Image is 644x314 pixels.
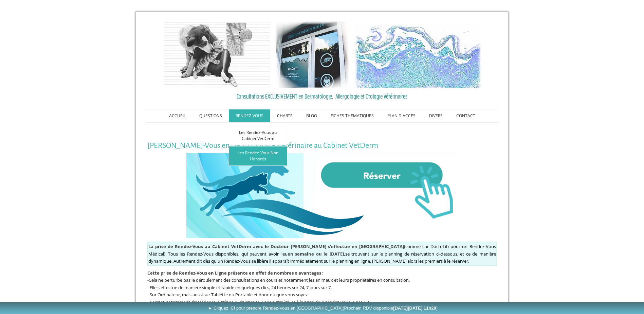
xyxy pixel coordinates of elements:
a: CHARTE [270,109,299,122]
span: rise de Rendez-Vous en Ligne présente en effet de nombreux avantages : [163,270,324,276]
span: - Elle s'effectue de manière simple et rapide en quelques clics, 24 heures sur 24, 7 jours sur 7. [147,284,332,291]
span: - Sur Ordinateur, mais aussi sur Tablette ou Portable et donc où que vous soyez. [147,292,309,298]
a: FICHES THEMATIQUES [324,109,381,122]
a: DIVERS [422,109,449,122]
span: en semaine ou le [DATE], [288,251,345,257]
a: CONTACT [449,109,482,122]
span: - Permet notamment d'accéder aux créneaux d’urgence (Sans surcoût) et à la prise d'un rendez-vous... [147,299,370,305]
a: RENDEZ-VOUS [229,109,270,122]
a: Les Rendez-Vous au Cabinet VetDerm [229,126,287,145]
span: (comme [148,243,421,249]
img: Rendez-Vous en Ligne au Cabinet VetDerm [186,153,458,238]
a: ACCUEIL [162,109,192,122]
a: Consultations EXCLUSIVEMENT en Dermatologie, Allergologie et Otologie Vétérinaires [147,91,497,101]
a: Les Rendez-Vous Non Honorés [229,146,287,166]
a: BLOG [299,109,324,122]
span: Cela ne perturbe pas le déroulement des consultations en cours et notamment les animaux et leurs ... [149,277,410,283]
h1: [PERSON_NAME]-Vous en Dermatologie Vétérinaire au Cabinet VetDerm [147,141,497,150]
a: QUESTIONS [192,109,229,122]
span: sur DoctoLib pour un Rendez-Vous Médical). Tous les Rendez-Vous disponibles, qui peuvent avoir lieu [148,243,496,257]
span: ► Cliquez ICI pour prendre Rendez-Vous en [GEOGRAPHIC_DATA] [208,306,438,311]
span: Cette p [147,270,324,276]
span: - [147,277,149,283]
a: PLAN D'ACCES [381,109,422,122]
strong: La prise de Rendez-Vous au Cabinet VetDerm avec le Docteur [PERSON_NAME] s'effectue en [GEOGRAPHI... [148,243,404,249]
span: (Prochain RDV disponible ) [343,306,438,311]
b: [DATE][DATE] 11h20 [393,306,436,311]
